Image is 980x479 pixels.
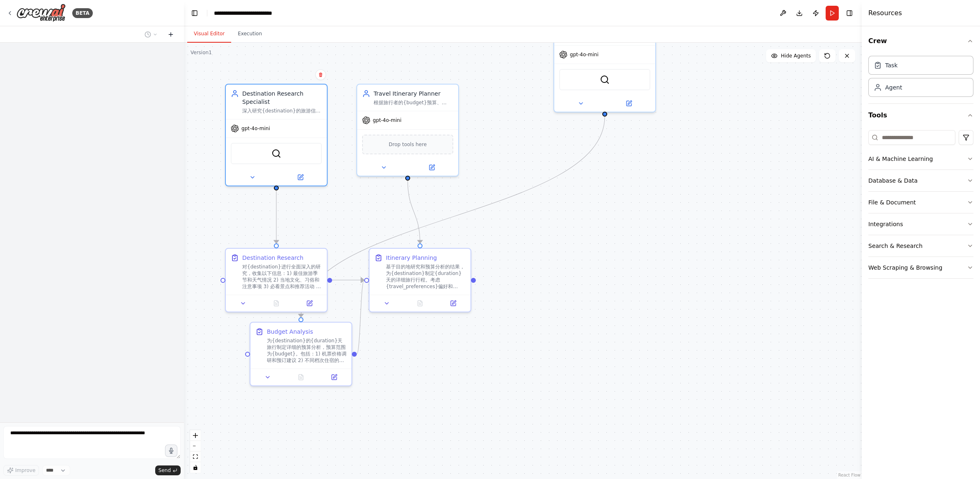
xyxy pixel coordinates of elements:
div: 基于目的地研究和预算分析的结果，为{destination}制定{duration}天的详细旅行行程。考虑{travel_preferences}偏好和{budget}预算限制，创建每日详细计划... [386,264,466,290]
div: AI & Machine Learning [868,155,933,163]
div: Database & Data [868,176,918,185]
div: Web Scraping & Browsing [868,264,942,272]
button: Search & Research [868,235,973,257]
img: SerperDevTool [600,75,610,85]
div: Tools [868,127,973,285]
button: Open in side panel [320,372,348,382]
button: Tools [868,104,973,127]
button: Web Scraping & Browsing [868,257,973,278]
div: Travel Itinerary Planner根据旅行者的{budget}预算、{duration}天行程和{travel_preferences}偏好，制定详细的每日旅行计划，包括景点安排、... [356,84,459,176]
h4: Resources [868,8,902,18]
div: Agent [885,83,902,92]
button: Execution [231,25,269,43]
button: Start a new chat [164,30,177,39]
div: Travel Itinerary Planner [374,89,453,98]
span: Improve [15,467,35,474]
div: Task [885,61,897,69]
span: gpt-4o-mini [241,125,270,132]
g: Edge from a5466e9e-71ec-4756-81e1-6c0ddcd839f5 to cd9ba93e-73c8-4898-957a-39d711601f8e [332,276,364,284]
div: 根据旅行者的{budget}预算、{duration}天行程和{travel_preferences}偏好，制定详细的每日旅行计划，包括景点安排、交通路线、餐饮推荐和时间分配，确保行程合理且充实。 [374,99,453,106]
button: Open in side panel [606,99,652,108]
button: Improve [3,465,39,476]
div: Itinerary Planning [386,254,437,262]
button: zoom out [190,441,201,451]
g: Edge from 5e830107-2ffe-4ffa-94a0-5028fe83ed54 to cd9ba93e-73c8-4898-957a-39d711601f8e [404,180,424,243]
button: AI & Machine Learning [868,148,973,170]
button: Open in side panel [409,163,455,172]
button: Hide Agents [766,49,816,62]
div: Destination Research [242,254,303,262]
nav: breadcrumb [214,9,289,17]
div: Destination Research Specialist深入研究{destination}的旅游信息，包括最佳旅游时间、当地文化、必看景点、交通方式、住宿选择和当地美食，为游客提供全面准确... [225,84,328,186]
img: Logo [16,4,66,22]
div: Budget Analysis [267,328,313,336]
button: Switch to previous chat [141,30,161,39]
button: Open in side panel [295,298,324,308]
button: No output available [403,298,438,308]
div: Destination Research Specialist [242,89,322,106]
g: Edge from 48c1e7f5-ad57-4a92-b039-3d4946868e72 to cd9ba93e-73c8-4898-957a-39d711601f8e [356,276,365,358]
div: Search & Research [868,242,923,250]
span: gpt-4o-mini [570,51,599,58]
button: toggle interactivity [190,462,201,473]
div: File & Document [868,198,916,206]
button: fit view [190,451,201,462]
button: File & Document [868,192,973,213]
div: Integrations [868,220,903,228]
button: Send [155,465,181,475]
button: Open in side panel [277,172,324,182]
span: Drop tools here [389,140,427,149]
button: Hide right sidebar [844,7,855,19]
img: SerperDevTool [271,149,281,158]
div: gpt-4o-miniSerperDevTool [553,18,656,112]
button: Database & Data [868,170,973,191]
button: Integrations [868,213,973,235]
button: No output available [259,298,294,308]
button: Crew [868,30,973,53]
button: Hide left sidebar [189,7,200,19]
button: Open in side panel [439,298,467,308]
g: Edge from 5f80cefc-808a-4bc0-9032-4d51a5f6dd2e to 48c1e7f5-ad57-4a92-b039-3d4946868e72 [297,116,609,317]
button: zoom in [190,430,201,441]
div: Itinerary Planning基于目的地研究和预算分析的结果，为{destination}制定{duration}天的详细旅行行程。考虑{travel_preferences}偏好和{bu... [369,248,471,312]
div: Destination Research对{destination}进行全面深入的研究，收集以下信息：1) 最佳旅游季节和天气情况 2) 当地文化、习俗和注意事项 3) 必看景点和推荐活动 4)... [225,248,328,312]
span: Send [158,467,171,474]
div: React Flow controls [190,430,201,473]
g: Edge from 661129ab-2883-43e1-a8df-c092cc4de9f4 to a5466e9e-71ec-4756-81e1-6c0ddcd839f5 [272,190,280,243]
div: 为{destination}的{duration}天旅行制定详细的预算分析，预算范围为{budget}。包括：1) 机票价格调研和预订建议 2) 不同档次住宿的价格对比 3) 当地交通成本估算 ... [267,337,347,364]
button: Visual Editor [187,25,231,43]
div: Crew [868,53,973,103]
button: No output available [284,372,319,382]
div: Budget Analysis为{destination}的{duration}天旅行制定详细的预算分析，预算范围为{budget}。包括：1) 机票价格调研和预订建议 2) 不同档次住宿的价格... [250,322,352,386]
span: gpt-4o-mini [373,117,402,124]
a: React Flow attribution [838,473,861,477]
span: Hide Agents [781,53,811,59]
div: 对{destination}进行全面深入的研究，收集以下信息：1) 最佳旅游季节和天气情况 2) 当地文化、习俗和注意事项 3) 必看景点和推荐活动 4) 当地交通方式和实用信息 5) 住宿区域... [242,264,322,290]
div: 深入研究{destination}的旅游信息，包括最佳旅游时间、当地文化、必看景点、交通方式、住宿选择和当地美食，为游客提供全面准确的目的地信息。 [242,108,322,114]
button: Delete node [315,69,326,80]
div: BETA [72,8,93,18]
button: Click to speak your automation idea [165,445,177,457]
div: Version 1 [190,49,212,56]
